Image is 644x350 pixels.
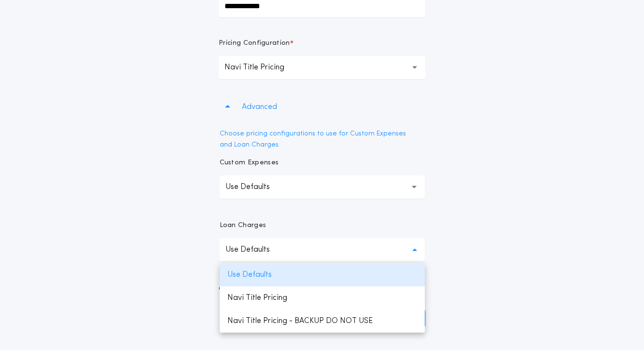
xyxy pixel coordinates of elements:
[224,62,300,73] p: Navi Title Pricing
[220,263,425,333] ul: Use Defaults
[220,286,425,310] p: Navi Title Pricing
[220,263,425,286] p: Use Defaults
[220,158,279,168] p: Custom Expenses
[225,244,285,256] p: Use Defaults
[220,175,425,199] button: Use Defaults
[220,238,425,261] button: Use Defaults
[219,94,425,121] button: Advanced
[220,310,425,333] p: Navi Title Pricing - BACKUP DO NOT USE
[219,284,322,294] span: Change Who Pays Title Fees
[219,39,290,48] p: Pricing Configuration
[242,101,277,113] p: Advanced
[219,56,425,79] button: Navi Title Pricing
[220,128,425,150] p: Choose pricing configurations to use for Custom Expenses and Loan Charges.
[225,181,285,193] p: Use Defaults
[219,284,425,294] button: Change Who Pays Title Fees
[220,221,266,230] p: Loan Charges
